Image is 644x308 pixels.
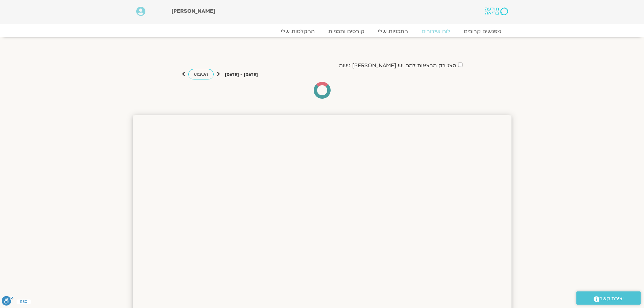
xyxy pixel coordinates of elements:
[274,28,321,35] a: ההקלטות שלי
[188,69,214,79] a: השבוע
[371,28,415,35] a: התכניות שלי
[339,63,456,69] label: הצג רק הרצאות להם יש [PERSON_NAME] גישה
[136,28,508,35] nav: Menu
[194,71,208,77] span: השבוע
[321,28,371,35] a: קורסים ותכניות
[457,28,508,35] a: מפגשים קרובים
[576,291,641,305] a: יצירת קשר
[415,28,457,35] a: לוח שידורים
[171,7,215,15] span: [PERSON_NAME]
[599,294,624,303] span: יצירת קשר
[225,71,258,78] p: [DATE] - [DATE]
